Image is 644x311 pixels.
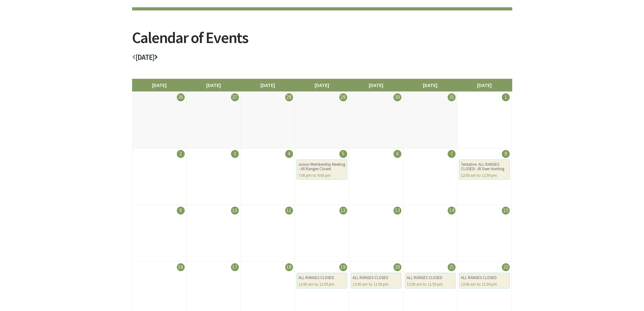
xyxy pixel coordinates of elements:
[502,93,510,101] div: 1
[298,173,345,178] div: 7:00 pm to 9:00 pm
[502,150,510,158] div: 8
[231,93,239,101] div: 27
[393,263,401,271] div: 20
[295,79,349,91] li: [DATE]
[177,150,185,158] div: 2
[353,276,399,280] div: ALL RANGES CLOSED
[393,93,401,101] div: 30
[407,282,454,287] div: 12:00 am to 11:59 pm
[349,79,403,91] li: [DATE]
[403,79,457,91] li: [DATE]
[448,263,456,271] div: 21
[339,93,347,101] div: 29
[461,276,508,280] div: ALL RANGES CLOSED
[240,79,295,91] li: [DATE]
[339,150,347,158] div: 5
[231,263,239,271] div: 17
[298,282,345,287] div: 12:00 am to 11:59 pm
[448,207,456,215] div: 14
[393,207,401,215] div: 13
[407,276,454,280] div: ALL RANGES CLOSED
[461,173,508,178] div: 12:00 am to 11:59 pm
[502,263,510,271] div: 22
[177,207,185,215] div: 9
[285,263,293,271] div: 18
[231,150,239,158] div: 3
[461,282,508,287] div: 12:00 am to 11:59 pm
[339,207,347,215] div: 12
[457,79,512,91] li: [DATE]
[448,93,456,101] div: 31
[448,150,456,158] div: 7
[461,162,508,171] div: Tentative: ALL RANGES CLOSED: JR Deer Hunting
[177,93,185,101] div: 26
[502,207,510,215] div: 15
[132,79,187,91] li: [DATE]
[285,150,293,158] div: 4
[298,276,345,280] div: ALL RANGES CLOSED
[298,162,345,171] div: Junior Membership Meeting - All Ranges Closed
[132,53,512,65] h3: [DATE]
[132,30,512,53] h2: Calendar of Events
[285,93,293,101] div: 28
[231,207,239,215] div: 10
[285,207,293,215] div: 11
[177,263,185,271] div: 16
[186,79,241,91] li: [DATE]
[339,263,347,271] div: 19
[393,150,401,158] div: 6
[353,282,399,287] div: 12:00 am to 11:59 pm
